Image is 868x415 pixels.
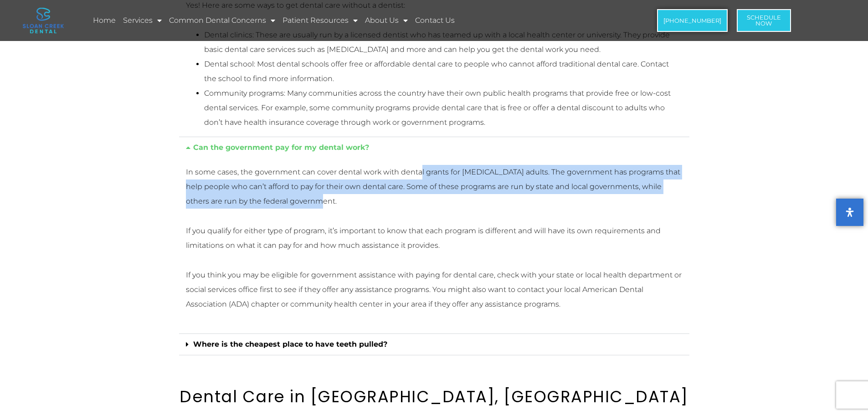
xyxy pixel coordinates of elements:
[663,18,721,24] span: [PHONE_NUMBER]
[281,10,359,31] a: Patient Resources
[168,10,277,31] a: Common Dental Concerns
[204,57,683,86] li: Dental school: Most dental schools offer free or affordable dental care to people who cannot affo...
[92,10,117,31] a: Home
[186,165,683,209] p: In some cases, the government can cover dental work with dental grants for [MEDICAL_DATA] adults....
[179,334,689,355] div: Where is the cheapest place to have teeth pulled?
[747,15,781,26] span: Schedule Now
[23,8,64,33] img: logo
[193,143,369,152] a: Can the government pay for my dental work?
[179,137,689,158] div: Can the government pay for my dental work?
[179,387,689,406] h2: Dental Care in [GEOGRAPHIC_DATA], [GEOGRAPHIC_DATA]
[179,158,689,334] div: Can the government pay for my dental work?
[204,28,683,57] li: Dental clinics: These are usually run by a licensed dentist who has teamed up with a local health...
[186,268,683,312] p: If you think you may be eligible for government assistance with paying for dental care, check wit...
[836,199,863,226] button: Open Accessibility Panel
[204,86,683,130] li: Community programs: Many communities across the country have their own public health programs tha...
[364,10,409,31] a: About Us
[92,10,597,31] nav: Menu
[122,10,163,31] a: Services
[414,10,456,31] a: Contact Us
[737,9,791,32] a: ScheduleNow
[186,224,683,253] p: If you qualify for either type of program, it’s important to know that each program is different ...
[657,9,728,32] a: [PHONE_NUMBER]
[193,340,387,348] a: Where is the cheapest place to have teeth pulled?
